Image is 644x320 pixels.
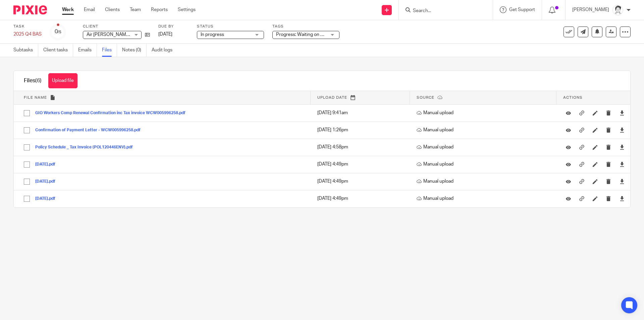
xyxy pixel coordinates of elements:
[317,178,407,185] p: [DATE] 4:49pm
[43,44,73,57] a: Client tasks
[272,24,339,29] label: Tags
[201,32,224,37] span: In progress
[13,5,47,14] img: Pixie
[412,8,473,14] input: Search
[130,6,141,13] a: Team
[122,44,147,57] a: Notes (0)
[151,6,168,13] a: Reports
[48,73,77,88] button: Upload file
[20,107,33,120] input: Select
[417,109,553,116] p: Manual upload
[152,44,177,57] a: Audit logs
[317,109,407,116] p: [DATE] 9:41am
[572,6,609,13] p: [PERSON_NAME]
[13,24,42,29] label: Task
[20,141,33,154] input: Select
[13,44,38,57] a: Subtasks
[317,96,347,99] span: Upload date
[317,127,407,133] p: [DATE] 1:26pm
[20,175,33,188] input: Select
[417,195,553,202] p: Manual upload
[158,32,172,37] span: [DATE]
[35,145,138,150] button: Policy Schedule _ Tax Invoice (POL120446ENV).pdf
[620,127,625,133] a: Download
[78,44,97,57] a: Emails
[62,6,74,13] a: Work
[58,30,61,34] small: /5
[417,96,434,99] span: Source
[417,127,553,133] p: Manual upload
[24,77,42,84] h1: Files
[24,96,47,99] span: File name
[87,32,191,37] span: Air [PERSON_NAME] Mechanical Services Pty Ltd
[178,6,196,13] a: Settings
[317,161,407,168] p: [DATE] 4:49pm
[158,24,189,29] label: Due by
[620,144,625,150] a: Download
[620,178,625,185] a: Download
[55,28,61,36] div: 0
[20,192,33,205] input: Select
[35,162,60,167] button: [DATE].pdf
[13,31,42,38] div: 2025 Q4 BAS
[563,96,583,99] span: Actions
[276,32,332,37] span: Progress: Waiting on client
[620,161,625,168] a: Download
[105,6,120,13] a: Clients
[417,178,553,185] p: Manual upload
[417,144,553,150] p: Manual upload
[317,144,407,150] p: [DATE] 4:58pm
[84,6,95,13] a: Email
[35,128,146,133] button: Confirmation of Payment Letter - WCW005996258.pdf
[197,24,264,29] label: Status
[35,196,60,201] button: [DATE].pdf
[20,158,33,171] input: Select
[20,124,33,137] input: Select
[35,179,60,184] button: [DATE].pdf
[102,44,117,57] a: Files
[35,111,191,116] button: GIO Workers Comp Renewal Confirmation inc Tax invoice WCW005996258.pdf
[417,161,553,168] p: Manual upload
[620,109,625,116] a: Download
[612,5,623,15] img: Julie%20Wainwright.jpg
[317,195,407,202] p: [DATE] 4:49pm
[35,78,42,83] span: (6)
[83,24,150,29] label: Client
[620,195,625,202] a: Download
[509,7,535,12] span: Get Support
